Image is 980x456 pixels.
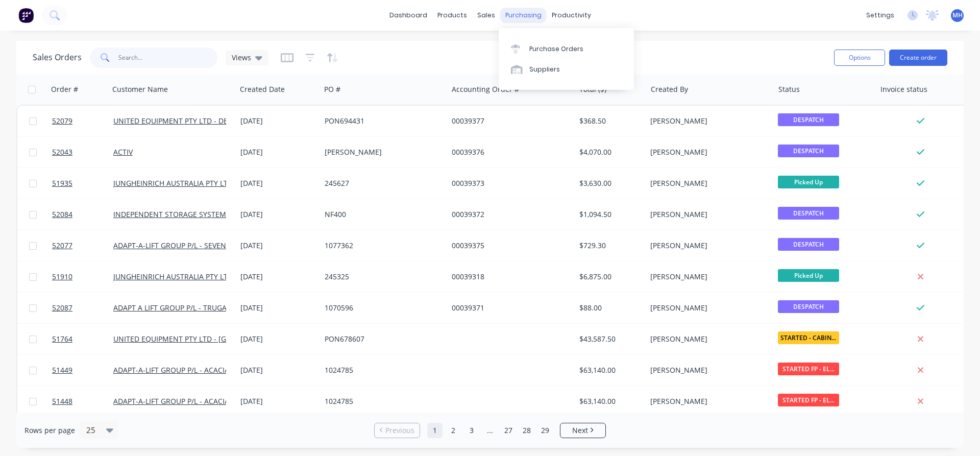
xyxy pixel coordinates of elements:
a: JUNGHEINRICH AUSTRALIA PTY LTD - [GEOGRAPHIC_DATA] [113,272,310,281]
span: DESPATCH [778,113,839,126]
a: dashboard [384,8,432,23]
input: Search... [118,47,218,68]
span: Previous [385,425,414,436]
span: STARTED - CABIN... [778,331,839,344]
a: UNITED EQUIPMENT PTY LTD - [GEOGRAPHIC_DATA] [113,334,289,344]
a: 52087 [52,293,113,323]
div: [DATE] [240,178,316,188]
div: 245325 [325,272,438,282]
span: MH [952,11,963,20]
a: 51935 [52,168,113,199]
div: NF400 [325,209,438,220]
a: Previous page [375,425,420,436]
span: Picked Up [778,269,839,282]
div: Created By [651,84,688,94]
div: [DATE] [240,272,316,282]
div: products [432,8,472,23]
div: PON694431 [325,116,438,126]
span: DESPATCH [778,145,839,157]
span: STARTED FP - EL... [778,363,839,375]
a: Page 28 [519,423,534,438]
div: Suppliers [529,65,560,74]
span: 52079 [52,116,72,126]
a: JUNGHEINRICH AUSTRALIA PTY LTD - [GEOGRAPHIC_DATA] [113,178,310,188]
span: Next [572,425,588,436]
div: sales [472,8,500,23]
span: 51910 [52,272,72,282]
div: Order # [51,84,78,94]
ul: Pagination [370,423,610,438]
a: 52079 [52,106,113,136]
div: $43,587.50 [579,334,639,344]
span: 51764 [52,334,72,344]
div: $6,875.00 [579,272,639,282]
div: [PERSON_NAME] [650,241,764,251]
span: DESPATCH [778,238,839,251]
span: STARTED FP - EL... [778,394,839,406]
img: Factory [18,8,34,23]
a: 51448 [52,386,113,417]
div: 00039375 [452,241,565,251]
div: 245627 [325,178,438,188]
div: $88.00 [579,303,639,313]
a: UNITED EQUIPMENT PTY LTD - DELACOMBE [113,116,261,126]
span: 52077 [52,241,72,251]
button: Create order [889,50,947,66]
a: Page 1 is your current page [427,423,443,438]
a: 52077 [52,230,113,261]
span: 51448 [52,396,72,406]
div: 1024785 [325,396,438,406]
div: 00039371 [452,303,565,313]
a: ACTIV [113,147,133,157]
div: Created Date [240,84,285,94]
div: 1024785 [325,365,438,375]
div: Status [778,84,800,94]
div: Accounting Order # [452,84,519,94]
span: Rows per page [24,425,75,436]
a: Page 29 [537,423,553,438]
div: productivity [547,8,596,23]
a: Page 27 [501,423,516,438]
div: 00039372 [452,209,565,220]
a: ADAPT-A-LIFT GROUP P/L - ACACIA RIDGE [113,365,252,375]
div: [DATE] [240,241,316,251]
div: [PERSON_NAME] [650,365,764,375]
span: 51449 [52,365,72,375]
a: ADAPT-A-LIFT GROUP P/L - ACACIA RIDGE [113,396,252,406]
a: ADAPT-A-LIFT GROUP P/L - SEVEN HILLS [113,241,247,250]
a: Next page [560,425,605,436]
div: [PERSON_NAME] [650,303,764,313]
span: 52043 [52,147,72,157]
div: [DATE] [240,209,316,220]
button: Options [834,50,885,66]
div: $63,140.00 [579,396,639,406]
a: Page 3 [464,423,479,438]
span: Views [232,52,251,63]
span: 52084 [52,209,72,220]
div: [DATE] [240,116,316,126]
div: $729.30 [579,241,639,251]
div: 1070596 [325,303,438,313]
div: [PERSON_NAME] [650,396,764,406]
div: $368.50 [579,116,639,126]
a: Purchase Orders [499,38,634,59]
div: [DATE] [240,365,316,375]
div: PO # [324,84,340,94]
div: $3,630.00 [579,178,639,188]
div: Invoice status [880,84,927,94]
a: INDEPENDENT STORAGE SYSTEMS ([GEOGRAPHIC_DATA]) PTY LTD [113,209,336,219]
a: 52043 [52,137,113,167]
div: settings [861,8,899,23]
div: [PERSON_NAME] [650,178,764,188]
span: 51935 [52,178,72,188]
div: Purchase Orders [529,44,583,54]
span: Picked Up [778,176,839,188]
div: [DATE] [240,303,316,313]
div: Customer Name [112,84,168,94]
span: DESPATCH [778,207,839,220]
div: $4,070.00 [579,147,639,157]
div: [PERSON_NAME] [650,209,764,220]
div: [DATE] [240,334,316,344]
a: 51449 [52,355,113,386]
div: [DATE] [240,147,316,157]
